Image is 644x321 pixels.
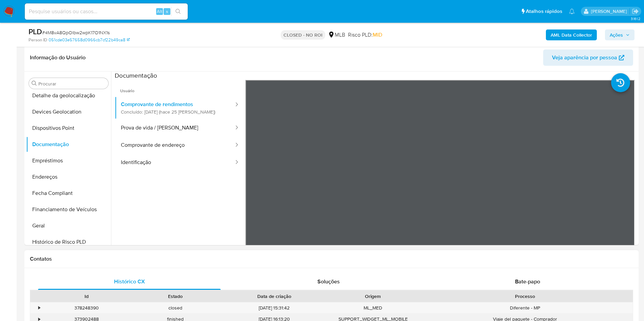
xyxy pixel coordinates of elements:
[26,218,111,234] button: Geral
[26,120,111,136] button: Dispositivos Point
[29,37,47,43] b: Person ID
[29,26,42,37] b: PLD
[546,29,597,40] button: AML Data Collector
[26,136,111,153] button: Documentação
[114,278,145,285] span: Histórico CX
[348,31,382,39] span: Risco PLD:
[551,29,592,40] b: AML Data Collector
[329,302,418,314] div: ML_MED
[543,49,633,66] button: Veja aparência por pessoa
[317,278,340,285] span: Soluções
[610,29,623,40] span: Ações
[30,256,633,262] h1: Contatos
[26,169,111,185] button: Endereços
[49,37,130,43] a: 051cde03e57658d0966cb7cf22b49ca8
[131,302,220,314] div: closed
[38,305,40,311] div: •
[605,29,634,40] button: Ações
[526,8,562,15] span: Atalhos rápidos
[30,54,86,61] h1: Informação do Usuário
[26,201,111,218] button: Financiamento de Veículos
[418,302,633,314] div: Diferente - MP
[569,8,575,14] a: Notificações
[42,29,110,36] span: # 4M8vA8QpOlbw2wpK17O1NX1s
[136,293,215,300] div: Estado
[515,278,540,285] span: Bate-papo
[225,293,324,300] div: Data de criação
[373,31,382,39] span: MID
[591,8,629,15] p: magno.ferreira@mercadopago.com.br
[32,81,37,86] button: Procurar
[26,234,111,250] button: Histórico de Risco PLD
[552,49,617,66] span: Veja aparência por pessoa
[47,293,126,300] div: Id
[26,104,111,120] button: Devices Geolocation
[26,153,111,169] button: Empréstimos
[422,293,628,300] div: Processo
[38,81,106,87] input: Procurar
[631,16,641,21] span: 3.161.2
[157,8,162,15] span: Alt
[166,8,168,15] span: s
[25,7,188,16] input: Pesquise usuários ou casos...
[26,87,111,104] button: Detalhe da geolocalização
[26,185,111,201] button: Fecha Compliant
[220,302,329,314] div: [DATE] 15:31:42
[281,30,325,40] p: CLOSED - NO ROI
[328,31,345,39] div: MLB
[42,302,131,314] div: 378248390
[171,7,185,16] button: search-icon
[333,293,413,300] div: Origem
[632,8,639,15] a: Sair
